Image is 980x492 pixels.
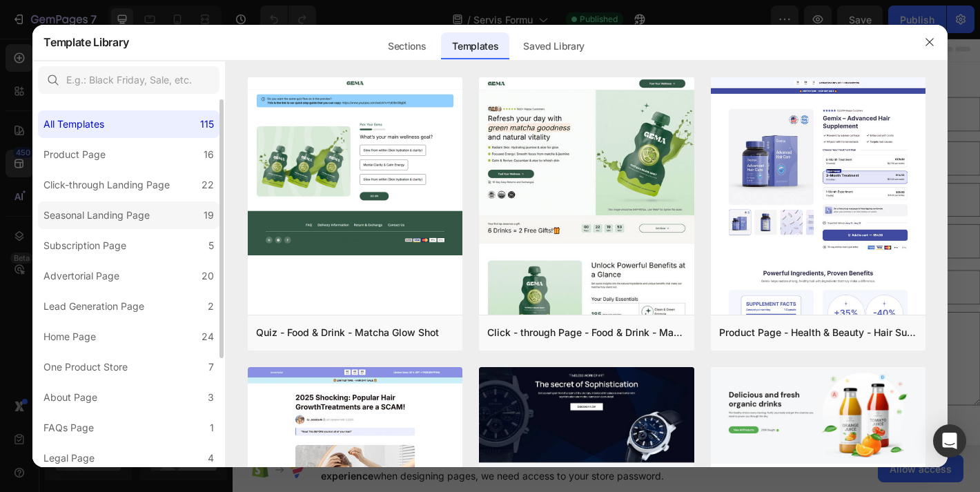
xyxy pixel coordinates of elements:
[719,324,917,341] div: Product Page - Health & Beauty - Hair Supplement
[43,237,126,254] div: Subscription Page
[43,359,128,375] div: One Product Store
[377,32,437,60] div: Sections
[43,146,106,163] div: Product Page
[202,268,214,284] div: 20
[43,268,119,284] div: Advertorial Page
[17,433,58,453] div: Gönder
[256,324,439,341] div: Quiz - Food & Drink - Matcha Glow Shot
[43,420,94,436] div: FAQs Page
[420,67,828,105] input: Mail Adresiniz
[248,77,462,255] img: quiz-1.png
[210,420,214,436] div: 1
[487,324,685,341] div: Click - through Page - Food & Drink - Matcha Glow Shot
[43,177,170,193] div: Click-through Landing Page
[38,66,219,94] input: E.g.: Black Friday, Sale, etc.
[204,207,214,224] div: 19
[43,116,104,132] div: All Templates
[43,389,97,406] div: About Page
[202,177,214,193] div: 22
[208,298,214,315] div: 2
[933,424,966,457] div: Open Intercom Messenger
[43,298,144,315] div: Lead Generation Page
[208,237,214,254] div: 5
[200,116,214,132] div: 115
[204,146,214,163] div: 16
[43,24,128,60] h2: Template Library
[202,328,214,345] div: 24
[43,450,95,466] div: Legal Page
[441,32,509,60] div: Templates
[43,328,96,345] div: Home Page
[420,208,828,246] input: Ürün Modeliniz
[208,359,214,375] div: 7
[208,389,214,406] div: 3
[208,450,214,466] div: 4
[512,32,596,60] div: Saved Library
[43,207,150,224] div: Seasonal Landing Page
